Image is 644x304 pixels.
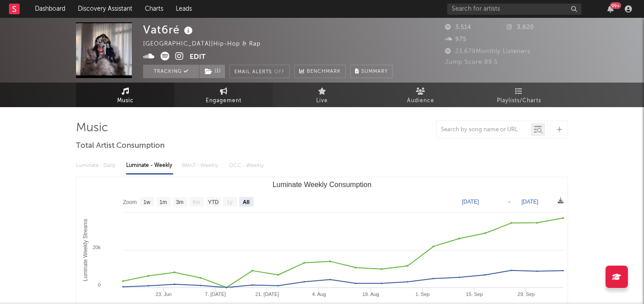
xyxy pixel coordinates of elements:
[610,2,621,9] div: 99 +
[117,96,134,106] span: Music
[312,292,326,297] text: 4. Aug
[307,67,341,77] span: Benchmark
[160,199,167,205] text: 1m
[294,65,346,78] a: Benchmark
[76,83,174,107] a: Music
[98,282,101,287] text: 0
[436,126,531,133] input: Search by song name or URL
[273,83,371,107] a: Live
[199,65,225,78] button: (1)
[350,65,393,78] button: Summary
[470,83,568,107] a: Playlists/Charts
[445,49,530,54] span: 23,679 Monthly Listeners
[407,96,434,106] span: Audience
[517,292,534,297] text: 29. Sep
[206,96,241,106] span: Engagement
[143,39,271,50] div: [GEOGRAPHIC_DATA] | Hip-hop & Rap
[497,96,541,106] span: Playlists/Charts
[607,5,614,12] button: 99+
[445,25,471,30] span: 3,514
[205,292,226,297] text: 7. [DATE]
[93,245,101,250] text: 20k
[462,199,479,205] text: [DATE]
[507,25,534,30] span: 3,820
[143,65,199,78] button: Tracking
[243,199,250,205] text: All
[199,65,225,78] span: ( 1 )
[190,52,206,63] button: Edit
[229,65,290,78] button: Email AlertsOff
[255,292,279,297] text: 21. [DATE]
[126,158,173,173] div: Luminate - Weekly
[445,59,498,65] span: Jump Score: 89.5
[361,69,388,74] span: Summary
[506,199,512,205] text: →
[156,292,172,297] text: 23. Jun
[316,96,328,106] span: Live
[362,292,379,297] text: 18. Aug
[445,37,466,42] span: 975
[274,70,285,75] em: Off
[415,292,430,297] text: 1. Sep
[82,219,89,281] text: Luminate Weekly Streams
[447,4,581,15] input: Search for artists
[227,199,233,205] text: 1y
[466,292,483,297] text: 15. Sep
[272,181,371,188] text: Luminate Weekly Consumption
[123,199,137,205] text: Zoom
[76,141,165,151] span: Total Artist Consumption
[143,22,195,37] div: Vat6ré
[521,199,538,205] text: [DATE]
[176,199,184,205] text: 3m
[208,199,219,205] text: YTD
[144,199,151,205] text: 1w
[174,83,273,107] a: Engagement
[371,83,470,107] a: Audience
[193,199,200,205] text: 6m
